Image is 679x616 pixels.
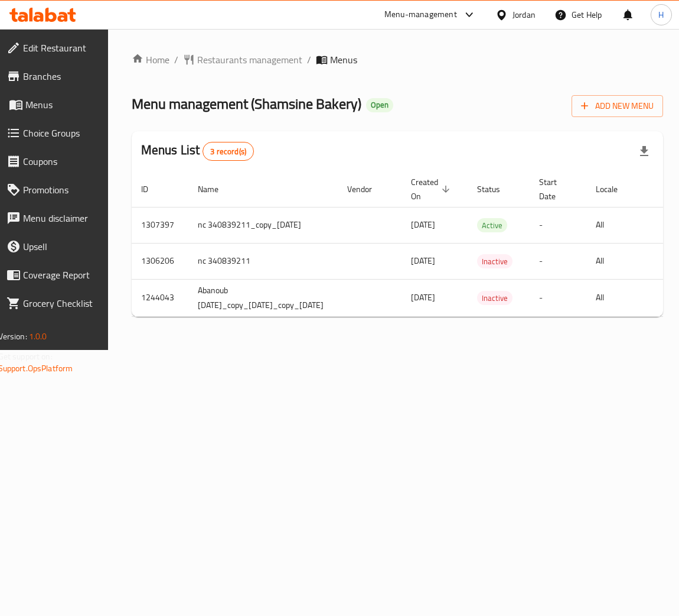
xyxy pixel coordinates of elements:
span: 1.0.0 [29,329,47,344]
span: Menu management ( Shamsine Bakery ) [132,90,361,117]
td: nc 340839211 [188,243,338,279]
div: Menu-management [384,8,457,22]
span: Start Date [539,175,572,203]
span: Status [477,182,515,196]
span: Add New Menu [581,99,654,114]
span: Vendor [347,182,387,196]
td: - [530,207,586,243]
td: Abanoub [DATE]_copy_[DATE]_copy_[DATE] [188,279,338,316]
div: Total records count [203,142,254,161]
span: Inactive [477,291,512,305]
span: Coupons [23,154,96,168]
span: [DATE] [411,217,435,232]
div: Active [477,218,507,232]
div: Inactive [477,291,512,305]
span: Active [477,219,507,232]
span: Upsell [23,239,96,254]
span: [DATE] [411,290,435,305]
li: / [307,53,311,67]
td: All [586,207,647,243]
span: 3 record(s) [203,146,253,157]
td: 1244043 [132,279,188,316]
span: Promotions [23,183,96,197]
nav: breadcrumb [132,53,664,67]
span: Menus [330,53,357,67]
span: Menus [25,98,96,112]
span: Inactive [477,255,512,268]
td: - [530,243,586,279]
td: All [586,279,647,316]
td: - [530,279,586,316]
span: Edit Restaurant [23,41,96,55]
span: Branches [23,69,96,83]
td: nc 340839211_copy_[DATE] [188,207,338,243]
span: [DATE] [411,253,435,268]
div: Open [366,98,393,112]
span: Coverage Report [23,268,96,282]
span: Restaurants management [197,53,302,67]
a: Restaurants management [183,53,302,67]
span: Choice Groups [23,126,96,140]
div: Export file [630,137,658,166]
span: Created On [411,175,453,203]
span: ID [141,182,164,196]
span: Open [366,100,393,110]
h2: Menus List [141,141,254,161]
span: H [658,8,664,21]
span: Grocery Checklist [23,296,96,310]
td: 1307397 [132,207,188,243]
td: 1306206 [132,243,188,279]
span: Menu disclaimer [23,211,96,225]
div: Jordan [512,8,536,21]
li: / [174,53,178,67]
span: Name [198,182,234,196]
button: Add New Menu [572,95,663,117]
a: Home [132,53,169,67]
span: Locale [596,182,633,196]
td: All [586,243,647,279]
